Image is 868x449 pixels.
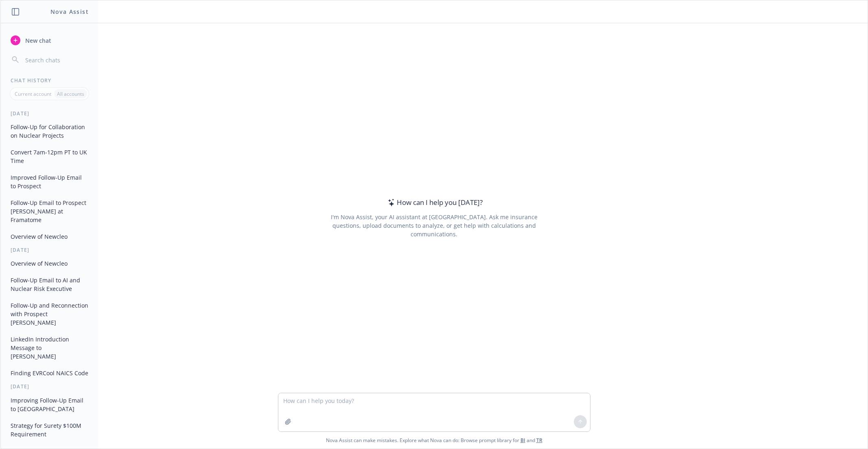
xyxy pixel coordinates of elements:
[7,394,92,416] button: Improving Follow-Up Email to [GEOGRAPHIC_DATA]
[319,213,549,238] div: I'm Nova Assist, your AI assistant at [GEOGRAPHIC_DATA]. Ask me insurance questions, upload docum...
[24,36,51,45] span: New chat
[7,366,92,380] button: Finding EVRCool NAICS Code
[7,196,92,227] button: Follow-Up Email to Prospect [PERSON_NAME] at Framatome
[7,299,92,329] button: Follow-Up and Reconnection with Prospect [PERSON_NAME]
[50,7,89,16] h1: Nova Assist
[4,432,864,449] span: Nova Assist can make mistakes. Explore what Nova can do: Browse prompt library for and
[1,247,98,253] div: [DATE]
[7,33,92,48] button: New chat
[7,257,92,270] button: Overview of Newcleo
[536,437,542,444] a: TR
[385,197,483,208] div: How can I help you [DATE]?
[7,419,92,441] button: Strategy for Surety $100M Requirement
[1,110,98,117] div: [DATE]
[520,437,525,444] a: BI
[1,77,98,84] div: Chat History
[7,332,92,363] button: LinkedIn Introduction Message to [PERSON_NAME]
[1,383,98,390] div: [DATE]
[7,230,92,243] button: Overview of Newcleo
[7,171,92,193] button: Improved Follow-Up Email to Prospect
[24,54,88,66] input: Search chats
[7,120,92,142] button: Follow-Up for Collaboration on Nuclear Projects
[7,145,92,167] button: Convert 7am-12pm PT to UK Time
[7,273,92,295] button: Follow-Up Email to AI and Nuclear Risk Executive
[57,90,84,97] p: All accounts
[15,90,51,97] p: Current account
